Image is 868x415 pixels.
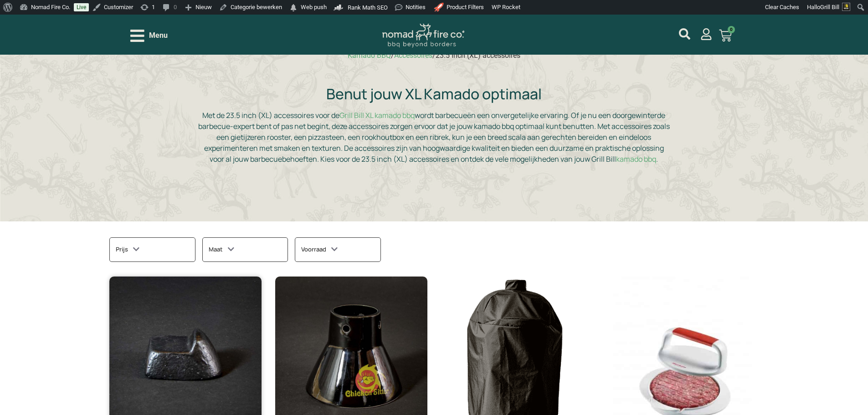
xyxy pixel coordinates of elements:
span: 23.5 Inch (XL) accessoires [436,51,520,60]
h2: Benut jouw XL Kamado optimaal [197,85,671,102]
a: Live [74,3,89,11]
h3: Voorraad [301,244,338,256]
div: Open/Close Menu [130,28,168,44]
span:  [289,1,298,14]
a: kamado bbq [616,154,656,164]
a: mijn account [679,28,690,40]
span: / [432,51,436,60]
a: Kamado BBQ [348,51,391,60]
span: Menu [149,30,168,41]
span: / [391,51,394,60]
p: Met de 23.5 inch (XL) accessoires voor de wordt barbecueën een onvergetelijke ervaring. Of je nu ... [197,110,671,164]
a: mijn account [700,28,712,40]
h3: Prijs [116,244,139,256]
a: Accessoires [394,51,432,60]
span: Grill Bill [820,4,839,10]
h3: Maat [209,244,234,256]
nav: breadcrumbs [348,50,520,61]
a: 0 [708,24,743,47]
img: Avatar of Grill Bill [842,3,850,11]
a: Grill Bill XL kamado bbq [339,110,415,120]
img: Nomad Logo [382,24,464,48]
span: 0 [728,26,735,33]
span: Rank Math SEO [348,4,388,11]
